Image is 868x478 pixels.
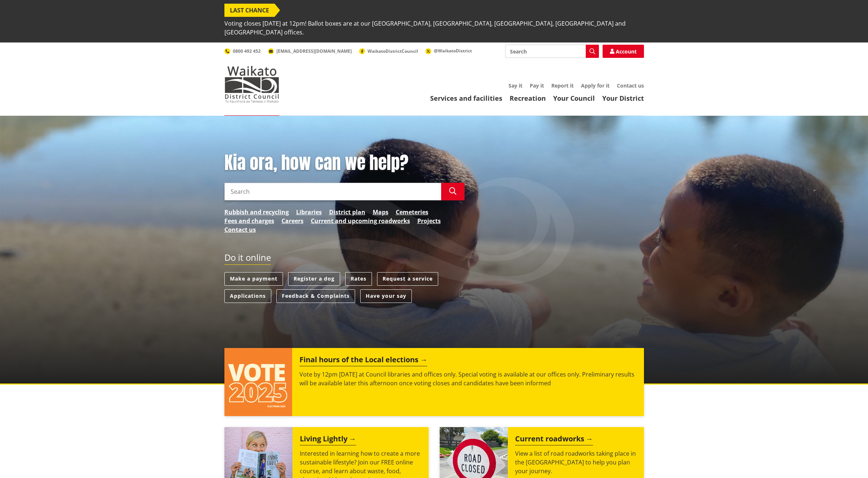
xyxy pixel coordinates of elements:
[276,289,355,303] a: Feedback & Complaints
[368,48,418,54] span: WaikatoDistrictCouncil
[515,434,593,445] h2: Current roadworks
[581,82,610,89] a: Apply for it
[224,66,279,103] img: Waikato District Council - Te Kaunihera aa Takiwaa o Waikato
[359,48,418,54] a: WaikatoDistrictCouncil
[224,17,644,39] span: Voting closes [DATE] at 12pm! Ballot boxes are at our [GEOGRAPHIC_DATA], [GEOGRAPHIC_DATA], [GEOG...
[233,48,261,54] span: 0800 492 452
[430,94,502,103] a: Services and facilities
[602,94,644,103] a: Your District
[224,216,274,225] a: Fees and charges
[530,82,544,89] a: Pay it
[508,82,522,89] a: Say it
[224,225,256,234] a: Contact us
[268,48,352,54] a: [EMAIL_ADDRESS][DOMAIN_NAME]
[224,4,275,17] span: LAST CHANCE
[282,216,303,225] a: Careers
[224,208,289,216] a: Rubbish and recycling
[224,152,465,174] h1: Kia ora, how can we help?
[224,348,293,416] img: Vote 2025
[603,45,644,58] a: Account
[224,183,441,200] input: Search input
[553,94,595,103] a: Your Council
[505,45,599,58] input: Search input
[425,48,472,54] a: @WaikatoDistrict
[296,208,322,216] a: Libraries
[224,289,271,303] a: Applications
[617,82,644,89] a: Contact us
[396,208,428,216] a: Cemeteries
[224,48,261,54] a: 0800 492 452
[373,208,388,216] a: Maps
[377,272,438,286] a: Request a service
[515,449,637,475] p: View a list of road roadworks taking place in the [GEOGRAPHIC_DATA] to help you plan your journey.
[417,216,441,225] a: Projects
[345,272,372,286] a: Rates
[276,48,352,54] span: [EMAIL_ADDRESS][DOMAIN_NAME]
[360,289,412,303] a: Have your say
[510,94,546,103] a: Recreation
[224,252,271,265] h2: Do it online
[299,370,636,388] p: Vote by 12pm [DATE] at Council libraries and offices only. Special voting is available at our off...
[288,272,340,286] a: Register a dog
[224,272,283,286] a: Make a payment
[299,355,427,366] h2: Final hours of the Local elections
[224,348,644,416] a: Final hours of the Local elections Vote by 12pm [DATE] at Council libraries and offices only. Spe...
[551,82,574,89] a: Report it
[300,434,356,445] h2: Living Lightly
[311,216,410,225] a: Current and upcoming roadworks
[329,208,365,216] a: District plan
[434,48,472,54] span: @WaikatoDistrict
